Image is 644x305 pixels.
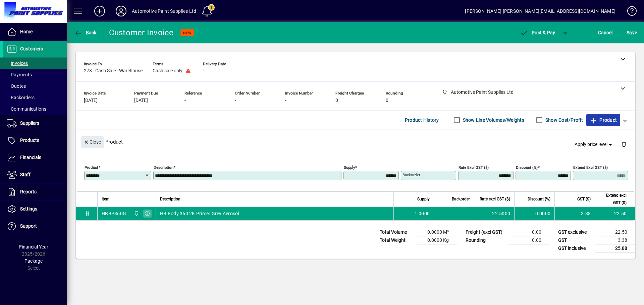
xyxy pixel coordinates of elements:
span: ost & Pay [520,30,555,35]
mat-label: Extend excl GST ($) [573,165,608,169]
div: 22.5000 [478,210,510,217]
span: 0 [386,98,388,103]
span: S [627,30,629,35]
div: HBBP360G [102,210,126,217]
button: Cancel [596,27,614,39]
span: 0 [335,98,338,103]
button: Save [625,27,639,39]
button: Profile [110,5,132,17]
span: Products [20,138,39,143]
span: Customers [20,46,43,51]
a: Invoices [3,58,67,69]
button: Product History [402,114,442,126]
span: Suppliers [20,120,39,126]
span: Rate excl GST ($) [480,195,510,203]
td: 0.0000 M³ [417,228,457,236]
td: 22.50 [595,207,635,220]
span: NEW [183,31,192,35]
button: Post & Pay [517,27,559,39]
td: Total Weight [376,236,417,244]
div: Customer Invoice [109,27,174,38]
a: Support [3,218,67,235]
span: Back [74,30,97,35]
mat-label: Backorder [402,173,420,177]
span: Apply price level [575,141,613,148]
a: Reports [3,184,67,200]
td: GST [555,236,595,244]
td: Total Volume [376,228,417,236]
td: GST exclusive [555,228,595,236]
span: 278 - Cash Sale - Warehouse [84,68,143,74]
span: Extend excl GST ($) [599,192,627,206]
span: Settings [20,206,37,212]
a: Payments [3,69,67,80]
mat-label: Discount (%) [516,165,538,169]
td: 0.00 [509,228,549,236]
div: Product [76,129,635,154]
button: Product [586,114,620,126]
div: [PERSON_NAME] [PERSON_NAME][EMAIL_ADDRESS][DOMAIN_NAME] [465,6,615,16]
a: Financials [3,149,67,166]
app-page-header-button: Delete [616,141,632,147]
span: Cash sale only [153,68,182,74]
td: 0.0000 Kg [417,236,457,244]
span: HB Body 360 2K Primer Grey Aerosol [160,210,239,217]
label: Show Line Volumes/Weights [462,117,524,123]
a: Staff [3,166,67,183]
mat-label: Supply [344,165,355,169]
span: Automotive Paint Supplies Ltd [132,210,140,217]
span: Quotes [7,83,26,89]
a: Products [3,132,67,149]
td: 0.00 [509,236,549,244]
button: Close [81,136,104,148]
button: Back [72,27,98,39]
mat-label: Description [154,165,173,169]
td: 22.50 [595,228,635,236]
a: Communications [3,103,67,115]
td: 25.88 [595,244,635,253]
span: Package [24,258,43,264]
span: 1.0000 [415,210,430,217]
div: Automotive Paint Supplies Ltd [132,6,196,16]
td: Freight (excl GST) [462,228,509,236]
span: Close [84,137,101,148]
span: Cancel [598,27,613,38]
td: GST inclusive [555,244,595,253]
span: Reports [20,189,37,194]
app-page-header-button: Back [67,27,104,39]
a: Home [3,24,67,40]
app-page-header-button: Close [79,139,105,145]
a: Suppliers [3,115,67,132]
a: Backorders [3,92,67,103]
a: Knowledge Base [622,1,636,23]
span: Invoices [7,61,28,66]
span: - [285,98,286,103]
span: Staff [20,172,31,177]
span: Backorder [452,195,470,203]
label: Show Cost/Profit [544,117,583,123]
span: Communications [7,106,46,112]
td: 3.38 [595,236,635,244]
span: Description [160,195,180,203]
span: GST ($) [577,195,591,203]
a: Quotes [3,80,67,92]
a: Settings [3,201,67,218]
mat-label: Product [85,165,98,169]
span: ave [627,27,637,38]
span: Item [102,195,110,203]
span: Discount (%) [528,195,550,203]
span: Financials [20,155,41,160]
span: Home [20,29,33,34]
mat-label: Rate excl GST ($) [459,165,489,169]
span: - [235,98,236,103]
span: Product [590,115,617,125]
button: Apply price level [572,138,616,150]
button: Add [89,5,110,17]
td: 3.38 [554,207,595,220]
span: Financial Year [19,244,48,250]
span: - [203,68,204,74]
td: 0.0000 [514,207,554,220]
span: Backorders [7,95,35,100]
span: Product History [405,115,439,125]
span: P [532,30,535,35]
